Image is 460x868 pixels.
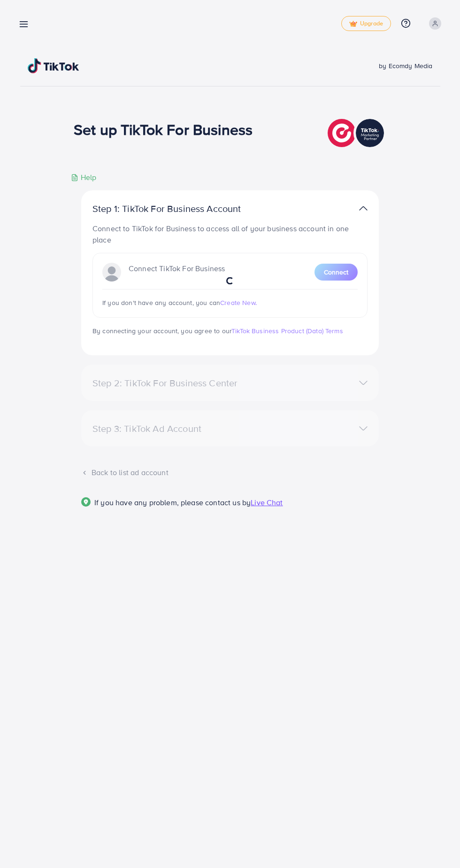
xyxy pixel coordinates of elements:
div: Back to list ad account [81,467,379,478]
p: Step 1: TikTok For Business Account [92,203,271,214]
a: tickUpgrade [341,16,391,31]
span: Upgrade [349,20,383,27]
span: by Ecomdy Media [379,61,432,70]
div: Help [71,172,97,183]
h1: Set up TikTok For Business [74,120,253,138]
img: TikTok partner [328,117,386,149]
img: Popup guide [81,497,91,507]
img: TikTok [28,58,79,73]
img: tick [349,21,357,27]
span: If you have any problem, please contact us by [94,497,251,508]
img: TikTok partner [359,202,368,215]
span: Live Chat [251,497,283,508]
